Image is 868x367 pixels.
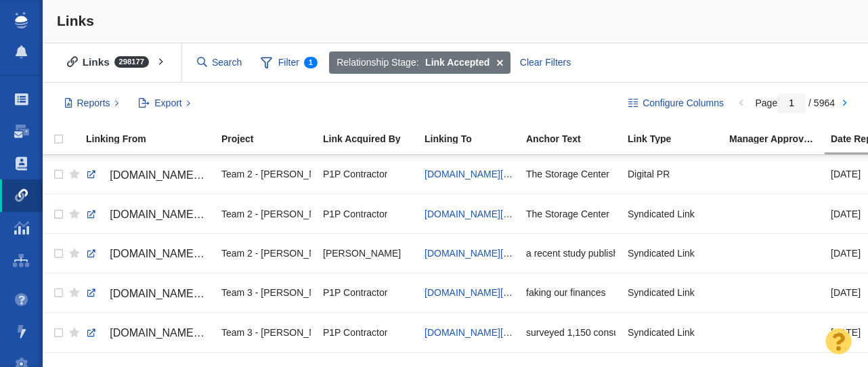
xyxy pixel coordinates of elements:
[323,286,387,299] span: P1P Contractor
[86,322,209,345] a: [DOMAIN_NAME][URL]
[628,134,728,146] a: Link Type
[622,313,723,352] td: Syndicated Link
[221,238,311,267] div: Team 2 - [PERSON_NAME] | [PERSON_NAME] | [PERSON_NAME]\The Storage Center\The Storage Center - Di...
[86,164,209,187] a: [DOMAIN_NAME][URL][PERSON_NAME]
[15,12,27,28] img: buzzstream_logo_iconsimple.png
[57,13,94,28] span: Links
[628,247,695,259] span: Syndicated Link
[512,51,578,74] div: Clear Filters
[110,209,313,220] span: [DOMAIN_NAME][URL][PERSON_NAME]
[621,92,732,115] button: Configure Columns
[192,51,248,74] input: Search
[110,288,224,299] span: [DOMAIN_NAME][URL]
[729,134,829,144] div: Manager Approved Link?
[317,313,418,352] td: P1P Contractor
[221,318,311,347] div: Team 3 - [PERSON_NAME] | Summer | [PERSON_NAME]\Credit One Bank\Credit One Bank - Digital PR - Ra...
[317,234,418,273] td: Kyle Ochsner
[304,57,318,68] span: 1
[425,56,490,70] strong: Link Accepted
[86,134,220,144] div: Linking From
[622,234,723,273] td: Syndicated Link
[526,318,615,347] div: surveyed 1,150 consumers
[221,134,322,144] div: Project
[86,134,220,146] a: Linking From
[643,96,724,110] span: Configure Columns
[57,92,127,115] button: Reports
[622,155,723,194] td: Digital PR
[317,194,418,234] td: P1P Contractor
[526,278,615,307] div: faking our finances
[526,160,615,189] div: The Storage Center
[526,134,626,146] a: Anchor Text
[628,208,695,220] span: Syndicated Link
[628,168,670,180] span: Digital PR
[317,155,418,194] td: P1P Contractor
[110,248,224,259] span: [DOMAIN_NAME][URL]
[526,199,615,228] div: The Storage Center
[110,327,224,339] span: [DOMAIN_NAME][URL]
[425,134,525,144] div: Linking To
[323,326,387,339] span: P1P Contractor
[253,50,325,76] span: Filter
[755,98,835,108] span: Page / 5964
[221,160,311,189] div: Team 2 - [PERSON_NAME] | [PERSON_NAME] | [PERSON_NAME]\The Storage Center\The Storage Center - Di...
[221,278,311,307] div: Team 3 - [PERSON_NAME] | Summer | [PERSON_NAME]\Credit One Bank\Credit One - Digital PR - The Soc...
[337,56,418,70] span: Relationship Stage:
[317,273,418,312] td: P1P Contractor
[323,134,423,144] div: Link Acquired By
[425,134,525,146] a: Linking To
[729,134,829,146] a: Manager Approved Link?
[86,242,209,265] a: [DOMAIN_NAME][URL]
[323,247,401,259] span: [PERSON_NAME]
[628,134,728,144] div: Link Type
[526,134,626,144] div: Anchor Text
[131,92,198,115] button: Export
[86,203,209,226] a: [DOMAIN_NAME][URL][PERSON_NAME]
[425,169,525,179] a: [DOMAIN_NAME][URL]
[221,199,311,228] div: Team 2 - [PERSON_NAME] | [PERSON_NAME] | [PERSON_NAME]\The Storage Center\The Storage Center - Di...
[628,286,695,299] span: Syndicated Link
[628,326,695,339] span: Syndicated Link
[323,134,423,146] a: Link Acquired By
[622,194,723,234] td: Syndicated Link
[154,96,181,110] span: Export
[323,168,387,180] span: P1P Contractor
[323,208,387,220] span: P1P Contractor
[425,248,525,259] a: [DOMAIN_NAME][URL]
[425,327,525,338] a: [DOMAIN_NAME][URL]
[425,209,525,219] a: [DOMAIN_NAME][URL]
[77,96,110,110] span: Reports
[425,287,525,298] a: [DOMAIN_NAME][URL]
[622,273,723,312] td: Syndicated Link
[110,169,313,181] span: [DOMAIN_NAME][URL][PERSON_NAME]
[86,282,209,305] a: [DOMAIN_NAME][URL]
[526,238,615,267] div: a recent study published by The Storage Center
